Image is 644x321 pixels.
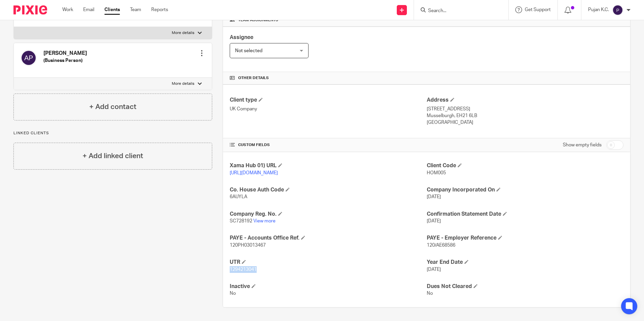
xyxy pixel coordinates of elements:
[62,6,73,13] a: Work
[21,50,37,66] img: svg%3E
[172,81,194,86] p: More details
[230,267,257,272] span: 1294213041
[427,283,623,290] h4: Dues Not Cleared
[230,211,426,218] h4: Company Reg. No.
[612,5,623,15] img: svg%3E
[13,5,47,14] img: Pixie
[427,112,623,119] p: Musselburgh, EH21 6LB
[427,97,623,104] h4: Address
[43,50,87,57] h4: [PERSON_NAME]
[427,171,446,175] span: HOM005
[43,57,87,64] h5: (Business Person)
[427,243,455,248] span: 120/AE68586
[89,102,136,112] h4: + Add contact
[427,186,623,193] h4: Company Incorporated On
[230,219,252,223] span: SC728192
[427,119,623,126] p: [GEOGRAPHIC_DATA]
[230,171,278,175] a: [URL][DOMAIN_NAME]
[13,131,212,136] p: Linked clients
[427,194,441,199] span: [DATE]
[172,30,194,36] p: More details
[230,162,426,169] h4: Xama Hub 01) URL
[253,219,276,223] a: View more
[427,211,623,218] h4: Confirmation Statement Date
[427,267,441,272] span: [DATE]
[235,48,262,53] span: Not selected
[230,283,426,290] h4: Inactive
[83,6,94,13] a: Email
[230,186,426,193] h4: Co. House Auth Code
[83,151,143,161] h4: + Add linked client
[427,291,433,296] span: No
[151,6,168,13] a: Reports
[427,259,623,266] h4: Year End Date
[427,106,623,112] p: [STREET_ADDRESS]
[427,219,441,223] span: [DATE]
[238,75,269,81] span: Other details
[427,235,623,242] h4: PAYE - Employer Reference
[230,35,253,40] span: Assignee
[230,291,236,296] span: No
[130,6,141,13] a: Team
[230,106,426,112] p: UK Company
[525,7,551,12] span: Get Support
[230,259,426,266] h4: UTR
[230,194,247,199] span: 6AUYLA
[104,6,120,13] a: Clients
[427,162,623,169] h4: Client Code
[563,142,602,148] label: Show empty fields
[588,6,609,13] p: Pujan K.C.
[230,97,426,104] h4: Client type
[427,8,488,14] input: Search
[230,235,426,242] h4: PAYE - Accounts Office Ref.
[230,243,266,248] span: 120PH03013467
[230,142,426,148] h4: CUSTOM FIELDS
